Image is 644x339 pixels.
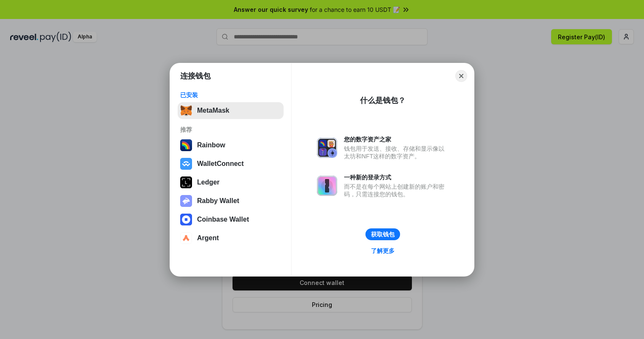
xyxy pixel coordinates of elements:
div: MetaMask [197,107,229,114]
div: WalletConnect [197,160,244,168]
div: 您的数字资产之家 [344,136,449,143]
h1: 连接钱包 [180,71,211,81]
div: 而不是在每个网站上创建新的账户和密码，只需连接您的钱包。 [344,183,449,198]
button: Rainbow [178,137,284,154]
img: svg+xml,%3Csvg%20xmlns%3D%22http%3A%2F%2Fwww.w3.org%2F2000%2Fsvg%22%20fill%3D%22none%22%20viewBox... [317,138,337,158]
img: svg+xml,%3Csvg%20width%3D%2228%22%20height%3D%2228%22%20viewBox%3D%220%200%2028%2028%22%20fill%3D... [180,232,192,244]
div: Rainbow [197,141,225,149]
button: WalletConnect [178,155,284,172]
img: svg+xml,%3Csvg%20width%3D%2228%22%20height%3D%2228%22%20viewBox%3D%220%200%2028%2028%22%20fill%3D... [180,214,192,225]
img: svg+xml,%3Csvg%20width%3D%2228%22%20height%3D%2228%22%20viewBox%3D%220%200%2028%2028%22%20fill%3D... [180,158,192,170]
div: 推荐 [180,126,281,133]
button: MetaMask [178,102,284,119]
img: svg+xml,%3Csvg%20xmlns%3D%22http%3A%2F%2Fwww.w3.org%2F2000%2Fsvg%22%20fill%3D%22none%22%20viewBox... [317,176,337,196]
img: svg+xml,%3Csvg%20xmlns%3D%22http%3A%2F%2Fwww.w3.org%2F2000%2Fsvg%22%20fill%3D%22none%22%20viewBox... [180,195,192,207]
button: 获取钱包 [365,228,400,240]
div: Argent [197,234,219,242]
div: 钱包用于发送、接收、存储和显示像以太坊和NFT这样的数字资产。 [344,145,449,160]
a: 了解更多 [366,245,400,256]
img: svg+xml,%3Csvg%20fill%3D%22none%22%20height%3D%2233%22%20viewBox%3D%220%200%2035%2033%22%20width%... [180,105,192,117]
div: Rabby Wallet [197,197,239,205]
div: 一种新的登录方式 [344,174,449,181]
button: Coinbase Wallet [178,211,284,228]
button: Rabby Wallet [178,193,284,209]
button: Argent [178,230,284,247]
div: 已安装 [180,91,281,99]
div: 获取钱包 [371,231,395,238]
div: Ledger [197,179,219,186]
button: Close [455,70,467,82]
img: svg+xml,%3Csvg%20xmlns%3D%22http%3A%2F%2Fwww.w3.org%2F2000%2Fsvg%22%20width%3D%2228%22%20height%3... [180,176,192,188]
img: svg+xml,%3Csvg%20width%3D%22120%22%20height%3D%22120%22%20viewBox%3D%220%200%20120%20120%22%20fil... [180,139,192,151]
div: Coinbase Wallet [197,216,249,223]
div: 什么是钱包？ [360,95,406,106]
button: Ledger [178,174,284,191]
div: 了解更多 [371,247,395,255]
